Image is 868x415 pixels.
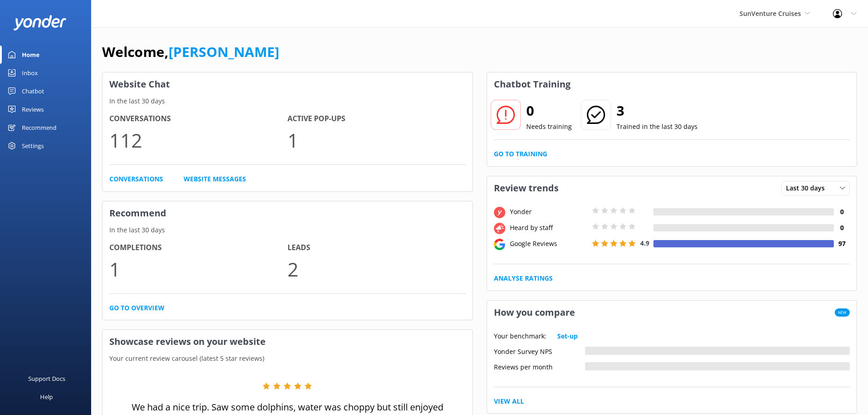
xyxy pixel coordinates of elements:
[487,301,582,324] h3: How you compare
[616,122,698,132] p: Trained in the last 30 days
[494,396,524,406] a: View All
[834,223,850,233] h4: 0
[22,100,44,118] div: Reviews
[109,242,288,254] h4: Completions
[494,273,553,283] a: Analyse Ratings
[834,207,850,217] h4: 0
[14,15,66,30] img: yonder-white-logo.png
[288,113,466,125] h4: Active Pop-ups
[28,369,65,388] div: Support Docs
[22,82,44,100] div: Chatbot
[109,303,164,313] a: Go to overview
[184,174,246,184] a: Website Messages
[526,100,572,122] h2: 0
[22,137,44,155] div: Settings
[508,239,590,249] div: Google Reviews
[834,239,850,249] h4: 97
[835,308,850,317] span: New
[288,125,466,155] p: 1
[103,354,473,364] p: Your current review carousel (latest 5 star reviews)
[494,347,585,355] div: Yonder Survey NPS
[103,201,473,225] h3: Recommend
[640,239,649,247] span: 4.9
[40,388,53,406] div: Help
[109,174,163,184] a: Conversations
[103,330,473,354] h3: Showcase reviews on your website
[288,242,466,254] h4: Leads
[740,9,801,18] span: SunVenture Cruises
[103,225,473,235] p: In the last 30 days
[508,223,590,233] div: Heard by staff
[487,72,577,96] h3: Chatbot Training
[786,183,830,193] span: Last 30 days
[103,72,473,96] h3: Website Chat
[109,125,288,155] p: 112
[494,149,547,159] a: Go to Training
[616,100,698,122] h2: 3
[487,176,565,200] h3: Review trends
[508,207,590,217] div: Yonder
[22,46,40,64] div: Home
[169,42,279,61] a: [PERSON_NAME]
[494,362,585,370] div: Reviews per month
[526,122,572,132] p: Needs training
[103,96,473,106] p: In the last 30 days
[494,331,546,341] p: Your benchmark:
[557,331,578,341] a: Set-up
[22,118,56,137] div: Recommend
[109,254,288,284] p: 1
[22,64,38,82] div: Inbox
[109,113,288,125] h4: Conversations
[288,254,466,284] p: 2
[102,41,279,63] h1: Welcome,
